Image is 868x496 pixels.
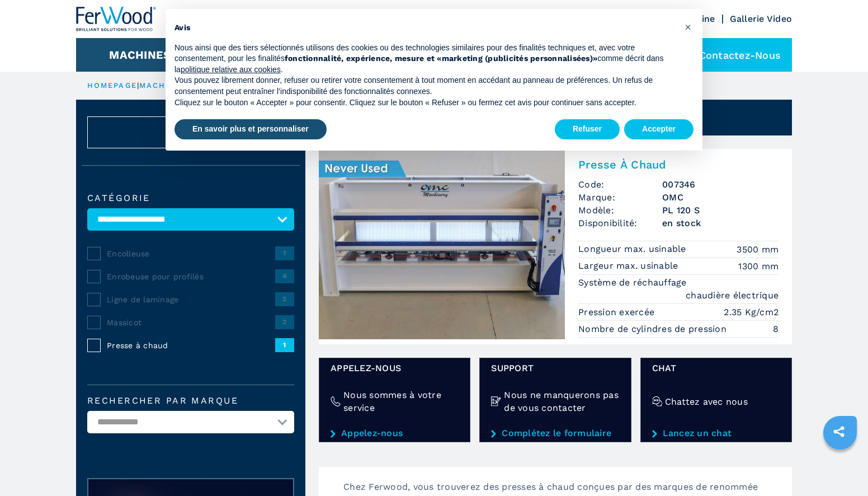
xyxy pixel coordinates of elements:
span: en stock [662,217,779,230]
p: Système de réchauffage [578,277,690,289]
p: Nombre de cylindres de pression [578,323,729,335]
p: Largeur max. usinable [578,260,681,272]
span: Marque: [578,191,662,204]
a: Presse À Chaud OMC PL 120 SPresse À ChaudCode:007346Marque:OMCModèle:PL 120 SDisponibilité:en sto... [319,149,792,344]
h3: 007346 [662,178,779,191]
img: Chattez avec nous [652,396,662,406]
h4: Nous sommes à votre service [343,389,459,414]
em: 1300 mm [738,260,779,273]
span: Enrobeuse pour profilés [107,271,275,282]
span: Code: [578,178,662,191]
button: Fermer cet avis [679,18,697,36]
iframe: Chat [820,446,860,488]
strong: fonctionnalité, expérience, mesure et «marketing (publicités personnalisées)» [285,54,597,63]
a: HOMEPAGE [87,81,137,90]
a: Gallerie Video [730,13,792,24]
h2: Avis [174,22,676,34]
em: chaudière électrique [686,289,779,302]
button: En savoir plus et personnaliser [174,119,327,139]
label: catégorie [87,194,294,203]
span: 2 [275,315,294,329]
p: Pression exercée [578,306,657,319]
span: Disponibilité: [578,217,662,230]
h4: Chattez avec nous [665,395,748,408]
span: | [137,81,139,90]
em: 2.35 Kg/cm2 [724,306,779,319]
span: Massicot [107,317,275,328]
em: 3500 mm [737,243,779,256]
button: Accepter [624,119,694,139]
h2: Presse À Chaud [578,158,779,171]
p: Vous pouvez librement donner, refuser ou retirer votre consentement à tout moment en accédant au ... [174,75,676,97]
p: Nous ainsi que des tiers sélectionnés utilisons des cookies ou des technologies similaires pour d... [174,43,676,76]
img: Presse À Chaud OMC PL 120 S [319,149,565,339]
a: Complétez le formulaire [491,428,619,438]
a: Appelez-nous [331,428,459,438]
em: 8 [773,322,779,335]
button: Machines [109,48,171,62]
span: Modèle: [578,204,662,217]
h4: Nous ne manquerons pas de vous contacter [504,389,619,414]
button: Refuser [555,119,620,139]
a: machines [139,81,187,90]
img: Nous sommes à votre service [331,396,341,406]
span: Appelez-nous [331,362,459,375]
h3: PL 120 S [662,204,779,217]
span: Ligne de laminage [107,294,275,305]
a: Lancez un chat [652,428,780,438]
span: × [685,20,691,34]
p: Cliquez sur le bouton « Accepter » pour consentir. Cliquez sur le bouton « Refuser » ou fermez ce... [174,97,676,109]
span: Support [491,362,619,375]
a: sharethis [825,418,853,446]
button: ResetAnnuler [87,116,294,148]
span: Encolleuse [107,248,275,259]
span: Presse à chaud [107,340,275,351]
span: 2 [275,292,294,306]
div: Contactez-nous [671,38,792,72]
h3: OMC [662,191,779,204]
a: politique relative aux cookies [181,65,281,74]
p: Longueur max. usinable [578,243,689,255]
img: Nous ne manquerons pas de vous contacter [491,396,501,406]
span: 4 [275,269,294,283]
span: 1 [275,246,294,260]
span: 1 [275,338,294,352]
img: Ferwood [76,7,157,31]
label: Rechercher par marque [87,396,294,405]
span: Chat [652,362,780,375]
